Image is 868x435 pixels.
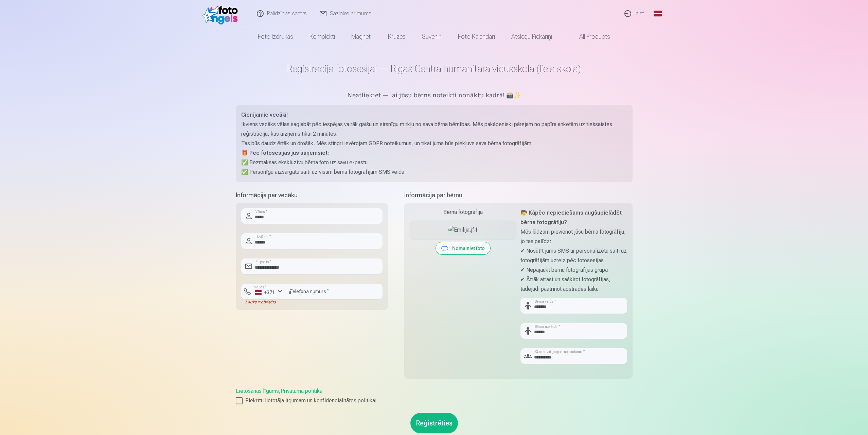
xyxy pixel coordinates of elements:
[520,246,627,265] p: ✔ Nosūtīt jums SMS ar personalizētu saiti uz fotogrāfijām uzreiz pēc fotosesijas
[241,284,285,299] button: Valsts*+371
[520,210,622,225] strong: 🧒 Kāpēc nepieciešams augšupielādēt bērna fotogrāfiju?
[241,139,627,148] p: Tas būs daudz ērtāk un drošāk. Mēs stingri ievērojam GDPR noteikumus, un tikai jums būs piekļuve ...
[301,27,343,46] a: Komplekti
[410,208,516,216] div: Bērna fotogrāfija
[202,3,242,24] img: /fa1
[520,227,627,246] p: Mēs lūdzam pievienot jūsu bērna fotogrāfiju, jo tas palīdz:
[503,27,560,46] a: Atslēgu piekariņi
[343,27,380,46] a: Magnēti
[410,413,458,433] button: Reģistrēties
[241,120,627,139] p: Ikviens vecāks vēlas saglabāt pēc iespējas vairāk gaišu un sirsnīgu mirkļu no sava bērna bērnības...
[241,158,627,167] p: ✅ Bezmaksas ekskluzīvu bērna foto uz savu e-pastu
[236,190,388,200] h5: Informācija par vecāku
[414,27,450,46] a: Suvenīri
[241,150,329,156] strong: 🎁 Pēc fotosesijas jūs saņemsiet:
[520,275,627,294] p: ✔ Ātrāk atrast un sašķirot fotogrāfijas, tādējādi paātrinot apstrādes laiku
[520,265,627,275] p: ✔ Nepajaukt bērnu fotogrāfijas grupā
[404,190,633,200] h5: Informācija par bērnu
[380,27,414,46] a: Krūzes
[560,27,618,46] a: All products
[236,388,279,394] a: Lietošanas līgums
[252,285,269,290] label: Valsts
[236,91,633,101] h5: Neatliekiet — lai jūsu bērns noteikti nonāktu kadrā! 📸✨
[436,242,490,254] button: Nomainiet foto
[450,27,503,46] a: Foto kalendāri
[236,63,633,75] h1: Reģistrācija fotosesijai — Rīgas Centra humanitārā vidusskola (lielā skola)
[241,299,285,305] div: Lauks ir obligāts
[281,388,322,394] a: Privātuma politika
[255,289,275,296] div: +371
[241,167,627,177] p: ✅ Personīgu aizsargātu saiti uz visām bērna fotogrāfijām SMS veidā
[236,387,633,405] div: ,
[250,27,301,46] a: Foto izdrukas
[236,397,633,405] label: Piekrītu lietotāja līgumam un konfidencialitātes politikai
[241,112,288,118] strong: Cienījamie vecāki!
[448,226,477,234] img: Emilija.jfif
